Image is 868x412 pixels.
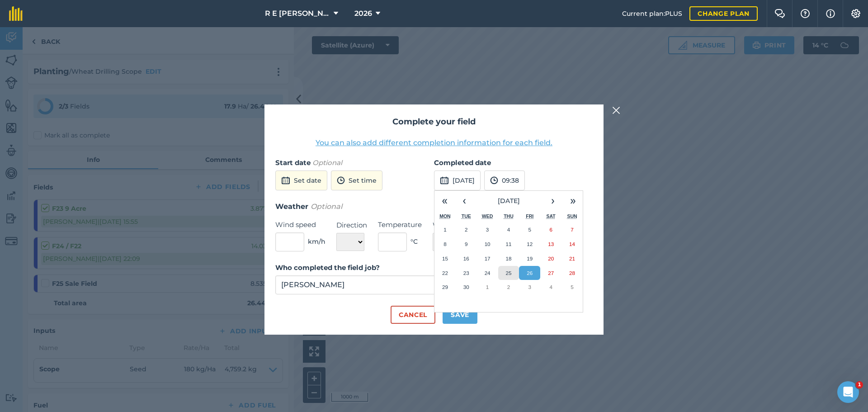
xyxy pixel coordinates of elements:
button: [DATE] [474,191,543,211]
abbr: 17 September 2025 [485,256,491,261]
abbr: 18 September 2025 [505,256,511,261]
button: 20 September 2025 [540,251,561,266]
img: svg+xml;base64,PD94bWwgdmVyc2lvbj0iMS4wIiBlbmNvZGluZz0idXRmLTgiPz4KPCEtLSBHZW5lcmF0b3I6IEFkb2JlIE... [281,175,290,186]
abbr: Wednesday [482,213,493,219]
h3: Weather [275,201,593,213]
button: 17 September 2025 [477,251,498,266]
button: 9 September 2025 [456,237,477,251]
em: Optional [312,158,342,167]
span: Current plan : PLUS [622,9,682,19]
img: A question mark icon [800,9,811,18]
abbr: 5 October 2025 [571,284,573,290]
abbr: 4 October 2025 [549,284,552,290]
button: 7 September 2025 [561,223,583,237]
abbr: 30 September 2025 [463,284,469,290]
abbr: 15 September 2025 [442,256,448,261]
abbr: 25 September 2025 [505,270,511,276]
abbr: 9 September 2025 [465,241,467,247]
abbr: Saturday [547,213,556,219]
abbr: 16 September 2025 [463,256,469,261]
h2: Complete your field [275,115,593,128]
button: 15 September 2025 [434,251,456,266]
iframe: Intercom live chat [837,381,859,403]
button: 12 September 2025 [519,237,540,251]
button: 24 September 2025 [477,266,498,280]
button: 28 September 2025 [561,266,583,280]
button: 09:38 [484,170,525,190]
button: 19 September 2025 [519,251,540,266]
label: Temperature [378,219,422,230]
button: 3 September 2025 [477,223,498,237]
button: 29 September 2025 [434,280,456,294]
img: svg+xml;base64,PD94bWwgdmVyc2lvbj0iMS4wIiBlbmNvZGluZz0idXRmLTgiPz4KPCEtLSBHZW5lcmF0b3I6IEFkb2JlIE... [440,175,449,186]
abbr: 6 September 2025 [549,227,552,232]
button: You can also add different completion information for each field. [316,137,552,148]
img: svg+xml;base64,PD94bWwgdmVyc2lvbj0iMS4wIiBlbmNvZGluZz0idXRmLTgiPz4KPCEtLSBHZW5lcmF0b3I6IEFkb2JlIE... [337,175,345,186]
img: A cog icon [850,9,861,18]
button: Set date [275,170,327,190]
label: Wind speed [275,219,325,230]
abbr: 2 October 2025 [507,284,510,290]
abbr: 1 September 2025 [443,227,446,232]
abbr: 19 September 2025 [527,256,533,261]
button: 22 September 2025 [434,266,456,280]
span: km/h [308,237,325,246]
label: Weather [433,220,477,231]
abbr: 12 September 2025 [527,241,533,247]
abbr: 8 September 2025 [443,241,446,247]
button: 4 October 2025 [540,280,561,294]
button: 2 September 2025 [456,223,477,237]
img: fieldmargin Logo [9,6,23,21]
a: Change plan [689,6,758,21]
span: 1 [856,381,863,388]
button: 4 September 2025 [498,223,519,237]
button: 16 September 2025 [456,251,477,266]
button: 2 October 2025 [498,280,519,294]
button: 10 September 2025 [477,237,498,251]
span: [DATE] [498,197,520,205]
strong: Completed date [434,158,491,167]
abbr: 3 September 2025 [486,227,489,232]
abbr: Monday [439,213,451,219]
button: 30 September 2025 [456,280,477,294]
button: ‹ [454,191,474,211]
button: 5 October 2025 [561,280,583,294]
button: 13 September 2025 [540,237,561,251]
img: svg+xml;base64,PD94bWwgdmVyc2lvbj0iMS4wIiBlbmNvZGluZz0idXRmLTgiPz4KPCEtLSBHZW5lcmF0b3I6IEFkb2JlIE... [490,175,498,186]
button: 27 September 2025 [540,266,561,280]
abbr: 1 October 2025 [486,284,489,290]
abbr: 13 September 2025 [548,241,554,247]
abbr: 23 September 2025 [463,270,469,276]
img: Two speech bubbles overlapping with the left bubble in the forefront [774,9,785,18]
button: 3 October 2025 [519,280,540,294]
abbr: 10 September 2025 [485,241,491,247]
button: 11 September 2025 [498,237,519,251]
em: Optional [311,202,342,211]
img: svg+xml;base64,PHN2ZyB4bWxucz0iaHR0cDovL3d3dy53My5vcmcvMjAwMC9zdmciIHdpZHRoPSIxNyIgaGVpZ2h0PSIxNy... [826,8,835,19]
button: 5 September 2025 [519,223,540,237]
button: Save [443,306,477,324]
button: 14 September 2025 [561,237,583,251]
button: Cancel [391,306,435,324]
button: [DATE] [434,170,481,190]
abbr: 3 October 2025 [528,284,531,290]
button: 23 September 2025 [456,266,477,280]
button: 1 October 2025 [477,280,498,294]
button: 8 September 2025 [434,237,456,251]
button: « [434,191,454,211]
button: 6 September 2025 [540,223,561,237]
abbr: 2 September 2025 [465,227,467,232]
abbr: 22 September 2025 [442,270,448,276]
span: 2026 [354,8,372,19]
label: Direction [336,220,367,231]
button: 21 September 2025 [561,251,583,266]
abbr: 5 September 2025 [528,227,531,232]
button: › [543,191,563,211]
abbr: Friday [526,213,533,219]
img: svg+xml;base64,PHN2ZyB4bWxucz0iaHR0cDovL3d3dy53My5vcmcvMjAwMC9zdmciIHdpZHRoPSIyMiIgaGVpZ2h0PSIzMC... [612,105,620,116]
abbr: 20 September 2025 [548,256,554,261]
abbr: 7 September 2025 [571,227,573,232]
button: » [563,191,583,211]
abbr: 11 September 2025 [505,241,511,247]
button: 26 September 2025 [519,266,540,280]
